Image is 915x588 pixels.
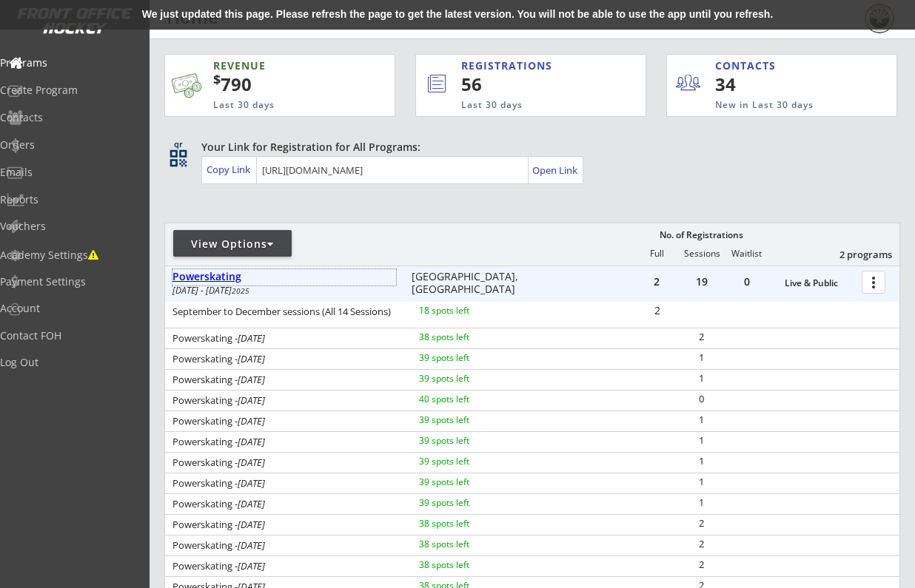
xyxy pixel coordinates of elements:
[172,286,391,295] div: [DATE] - [DATE]
[238,538,265,552] em: [DATE]
[213,72,348,97] div: 790
[172,354,399,364] div: Powerskating -
[680,436,723,445] div: 1
[680,456,723,466] div: 1
[238,331,265,345] em: [DATE]
[419,499,515,507] div: 39 spots left
[172,307,399,317] div: September to December sessions (All 14 Sessions)
[680,394,723,404] div: 0
[172,271,396,283] div: Powerskating
[238,518,265,531] em: [DATE]
[172,416,399,426] div: Powerskating -
[715,58,782,73] div: CONTACTS
[213,70,221,88] sup: $
[172,375,399,385] div: Powerskating -
[724,249,768,259] div: Waitlist
[172,437,399,447] div: Powerskating -
[419,457,515,466] div: 39 spots left
[715,99,828,112] div: New in Last 30 days
[238,456,265,469] em: [DATE]
[232,285,249,296] em: 2025
[680,277,724,287] div: 19
[680,498,723,507] div: 1
[213,99,332,112] div: Last 30 days
[680,518,723,528] div: 2
[419,374,515,383] div: 39 spots left
[419,436,515,445] div: 39 spots left
[419,333,515,342] div: 38 spots left
[172,479,399,488] div: Powerskating -
[419,478,515,487] div: 39 spots left
[238,559,265,572] em: [DATE]
[461,72,596,97] div: 56
[680,353,723,362] div: 1
[412,271,528,296] div: [GEOGRAPHIC_DATA], [GEOGRAPHIC_DATA]
[207,163,253,176] div: Copy Link
[715,72,806,97] div: 34
[419,354,515,362] div: 39 spots left
[172,561,399,571] div: Powerskating -
[680,374,723,383] div: 1
[173,237,292,251] div: View Options
[680,560,723,570] div: 2
[785,278,854,288] div: Live & Public
[419,395,515,404] div: 40 spots left
[172,334,399,343] div: Powerskating -
[238,393,265,407] em: [DATE]
[172,458,399,467] div: Powerskating -
[213,58,332,73] div: REVENUE
[635,305,679,316] div: 2
[172,499,399,509] div: Powerskating -
[680,415,723,425] div: 1
[172,541,399,550] div: Powerskating -
[238,352,265,365] em: [DATE]
[680,539,723,549] div: 2
[461,99,585,112] div: Last 30 days
[238,497,265,510] em: [DATE]
[815,248,892,261] div: 2 programs
[172,396,399,405] div: Powerskating -
[532,164,579,177] div: Open Link
[419,561,515,570] div: 38 spots left
[169,140,187,149] div: qr
[725,277,769,287] div: 0
[238,476,265,490] em: [DATE]
[167,147,190,169] button: qr_code
[680,477,723,487] div: 1
[419,306,515,315] div: 18 spots left
[532,160,579,180] a: Open Link
[680,249,724,259] div: Sessions
[238,373,265,386] em: [DATE]
[634,277,679,287] div: 2
[634,249,679,259] div: Full
[201,140,854,155] div: Your Link for Registration for All Programs:
[419,416,515,425] div: 39 spots left
[172,520,399,530] div: Powerskating -
[461,58,584,73] div: REGISTRATIONS
[238,435,265,448] em: [DATE]
[419,540,515,549] div: 38 spots left
[680,332,723,342] div: 2
[862,271,885,294] button: more_vert
[419,519,515,528] div: 38 spots left
[655,230,747,240] div: No. of Registrations
[238,414,265,428] em: [DATE]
